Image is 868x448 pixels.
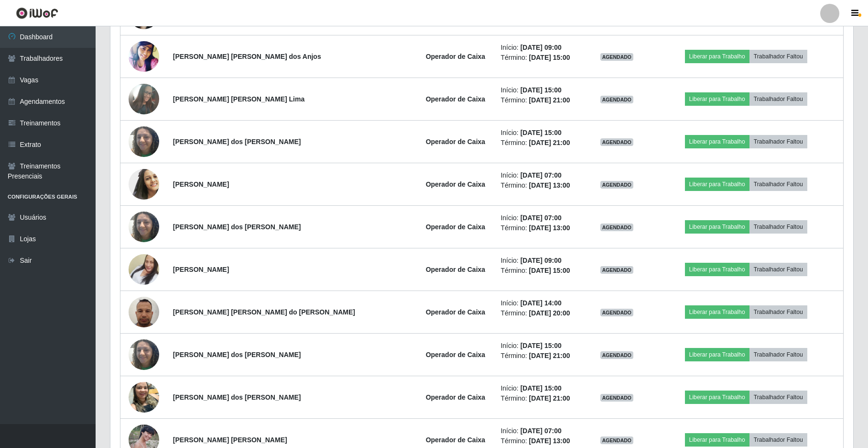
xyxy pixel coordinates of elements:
[749,178,807,191] button: Trabalhador Faltou
[749,348,807,361] button: Trabalhador Faltou
[173,53,321,60] strong: [PERSON_NAME] [PERSON_NAME] dos Anjos
[426,393,486,401] strong: Operador de Caixa
[685,348,749,361] button: Liberar para Trabalho
[529,309,570,317] time: [DATE] 20:00
[129,206,159,247] img: 1736128144098.jpeg
[500,256,579,266] li: Início:
[500,170,579,180] li: Início:
[426,308,486,316] strong: Operador de Caixa
[685,220,749,234] button: Liberar para Trabalho
[749,391,807,404] button: Trabalhador Faltou
[685,50,749,63] button: Liberar para Trabalho
[500,351,579,361] li: Término:
[521,427,562,435] time: [DATE] 07:00
[529,181,570,189] time: [DATE] 13:00
[173,308,355,316] strong: [PERSON_NAME] [PERSON_NAME] do [PERSON_NAME]
[529,352,570,359] time: [DATE] 21:00
[426,266,486,273] strong: Operador de Caixa
[129,165,159,203] img: 1619005854451.jpeg
[426,351,486,358] strong: Operador de Caixa
[600,181,634,189] span: AGENDADO
[129,121,159,162] img: 1736128144098.jpeg
[749,433,807,447] button: Trabalhador Faltou
[685,263,749,276] button: Liberar para Trabalho
[521,129,562,136] time: [DATE] 15:00
[685,178,749,191] button: Liberar para Trabalho
[173,223,301,231] strong: [PERSON_NAME] dos [PERSON_NAME]
[529,267,570,274] time: [DATE] 15:00
[600,309,634,316] span: AGENDADO
[521,299,562,307] time: [DATE] 14:00
[600,266,634,274] span: AGENDADO
[173,138,301,146] strong: [PERSON_NAME] dos [PERSON_NAME]
[426,223,486,231] strong: Operador de Caixa
[749,135,807,148] button: Trabalhador Faltou
[685,433,749,447] button: Liberar para Trabalho
[749,50,807,63] button: Trabalhador Faltou
[173,266,229,273] strong: [PERSON_NAME]
[600,53,634,61] span: AGENDADO
[600,224,634,231] span: AGENDADO
[600,437,634,444] span: AGENDADO
[500,213,579,223] li: Início:
[426,436,486,444] strong: Operador de Caixa
[129,377,159,417] img: 1745102593554.jpeg
[685,92,749,106] button: Liberar para Trabalho
[173,95,304,103] strong: [PERSON_NAME] [PERSON_NAME] Lima
[500,266,579,276] li: Término:
[521,86,562,94] time: [DATE] 15:00
[426,138,486,146] strong: Operador de Caixa
[500,308,579,318] li: Término:
[749,220,807,234] button: Trabalhador Faltou
[600,138,634,146] span: AGENDADO
[600,351,634,359] span: AGENDADO
[500,426,579,436] li: Início:
[529,394,570,402] time: [DATE] 21:00
[500,43,579,53] li: Início:
[500,223,579,233] li: Término:
[129,334,159,375] img: 1736128144098.jpeg
[529,139,570,146] time: [DATE] 21:00
[173,351,301,358] strong: [PERSON_NAME] dos [PERSON_NAME]
[529,96,570,104] time: [DATE] 21:00
[600,96,634,103] span: AGENDADO
[500,383,579,393] li: Início:
[749,305,807,319] button: Trabalhador Faltou
[685,391,749,404] button: Liberar para Trabalho
[600,394,634,402] span: AGENDADO
[685,135,749,148] button: Liberar para Trabalho
[16,7,58,19] img: CoreUI Logo
[500,128,579,138] li: Início:
[129,242,159,297] img: 1742563763298.jpeg
[500,341,579,351] li: Início:
[749,92,807,106] button: Trabalhador Faltou
[129,39,159,75] img: 1685320572909.jpeg
[685,305,749,319] button: Liberar para Trabalho
[173,393,301,401] strong: [PERSON_NAME] dos [PERSON_NAME]
[500,298,579,308] li: Início:
[500,138,579,148] li: Término:
[426,95,486,103] strong: Operador de Caixa
[529,54,570,61] time: [DATE] 15:00
[129,78,159,120] img: 1725135374051.jpeg
[521,257,562,264] time: [DATE] 09:00
[500,85,579,95] li: Início:
[426,180,486,188] strong: Operador de Caixa
[749,263,807,276] button: Trabalhador Faltou
[500,393,579,403] li: Término:
[129,291,159,332] img: 1701473418754.jpeg
[500,95,579,105] li: Término:
[500,180,579,190] li: Término:
[529,224,570,232] time: [DATE] 13:00
[173,180,229,188] strong: [PERSON_NAME]
[529,437,570,445] time: [DATE] 13:00
[521,342,562,349] time: [DATE] 15:00
[500,436,579,446] li: Término:
[521,384,562,392] time: [DATE] 15:00
[521,44,562,51] time: [DATE] 09:00
[500,53,579,63] li: Término:
[173,436,287,444] strong: [PERSON_NAME] [PERSON_NAME]
[426,53,486,60] strong: Operador de Caixa
[521,171,562,179] time: [DATE] 07:00
[521,214,562,222] time: [DATE] 07:00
